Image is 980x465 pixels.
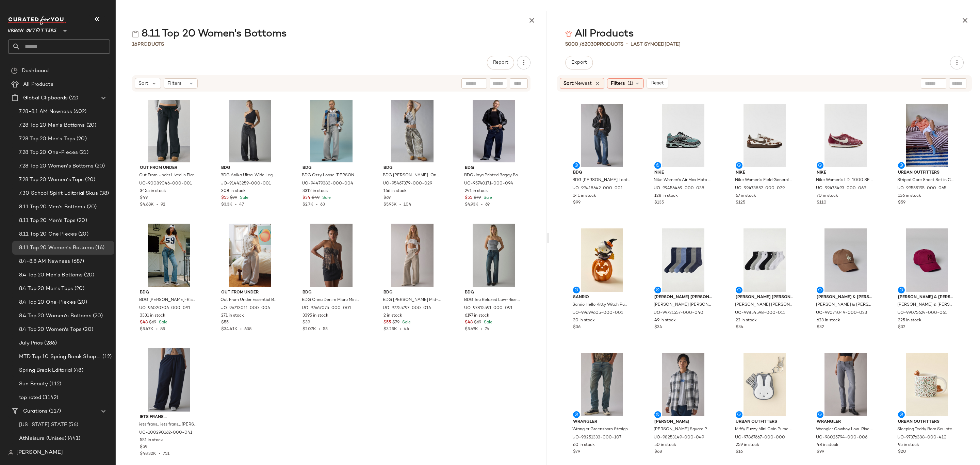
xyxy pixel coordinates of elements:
span: 8.4 Top 20 One-Pieces [19,299,76,306]
span: Nike [654,170,712,176]
span: $34 [654,324,662,331]
span: UO-98253149-000-049 [654,435,704,441]
span: UO-90089046-000-001 [139,181,192,187]
span: Sale [483,320,492,325]
span: (48) [72,367,83,374]
span: $32 [817,324,824,331]
span: $4.93K [465,203,478,207]
span: BDG [221,165,279,171]
div: 8.11 Top 20 Women's Bottoms [132,27,287,41]
span: Striped Core Sheet Set in Cocoa Blush at Urban Outfitters [897,177,955,183]
span: $32 [898,324,905,331]
span: [DATE] [665,42,681,47]
span: BDG [PERSON_NAME]-Rise Flare [PERSON_NAME] in Vintage Mid Indigo, Women's at Urban Outfitters [139,297,197,303]
span: 104 [404,203,411,207]
span: UO-97815591-000-091 [464,305,512,311]
span: 55 [323,327,328,332]
span: (20) [76,217,87,225]
img: 99555195_065_b [893,104,961,167]
span: 3312 in stock [303,188,328,194]
span: [PERSON_NAME] [PERSON_NAME] [654,294,712,301]
img: 99699605_001_b [568,228,636,292]
span: 44 [404,327,409,332]
span: 22 in stock [736,318,757,324]
span: $49 [140,195,148,201]
span: 49 in stock [654,318,676,324]
span: 8.11 Top 20 Men's Tops [19,217,76,225]
span: Urban Outfitters [8,23,57,35]
span: Reset [651,81,664,86]
span: 7.28 Top 20 Women's Tops [19,176,84,184]
span: [PERSON_NAME] [PERSON_NAME] Performance Crew Sock 6-Pack in Blue, Men's at Urban Outfitters [654,302,712,308]
span: $3.25K [383,327,397,332]
span: Sale [158,320,167,325]
button: Export [565,56,593,69]
span: 3331 in stock [140,313,165,319]
img: 96020706_091_b [134,224,203,287]
span: $5.95K [383,203,397,207]
div: Products [565,41,623,48]
span: 551 in stock [140,437,163,444]
span: $110 [817,200,827,206]
span: 3455 in stock [140,188,166,194]
span: UO-99555195-000-065 [897,186,946,192]
span: BDG Jaya Printed Baggy Boyfriend [PERSON_NAME] in Baseball Stripe, Women's at Urban Outfitters [464,173,522,179]
img: svg%3e [11,67,18,74]
span: top rated [19,394,41,402]
span: $69 [149,320,156,326]
span: Spring Break Editorial [19,367,72,374]
span: Dashboard [22,67,49,75]
span: BDG Ozzy Loose [PERSON_NAME] in Grey, Women's at Urban Outfitters [302,173,360,179]
span: (1) [627,80,633,87]
span: Out From Under [140,165,198,171]
span: $55 [221,320,229,326]
span: BDG Teo Relaxed Low-Rise Bootcut [PERSON_NAME] in Dirty Wash, Women's at Urban Outfitters [464,297,522,303]
span: $79 [474,195,481,201]
span: UO-99473852-000-029 [735,186,785,192]
img: 99721557_040_b [649,228,718,292]
span: 7.28 Top 20 Men's Tops [19,135,75,143]
span: UO-99475493-000-069 [816,186,866,192]
span: (12) [101,353,112,361]
span: UO-91443259-000-001 [220,181,271,187]
span: • [156,452,163,456]
img: 97376388_410_b [893,353,961,416]
span: 85 [160,327,165,332]
span: (20) [75,135,87,143]
span: 47 [239,203,244,207]
span: 7.28 Top 20 Men's Bottoms [19,122,85,129]
span: 2 in stock [383,313,402,319]
span: UO-99721557-000-040 [654,310,703,316]
span: BDG [383,165,441,171]
span: $34 [303,195,310,201]
span: (20) [92,312,103,320]
span: $5.69K [465,327,478,332]
span: BDG Onna Denim Micro Mini Skirt in Black, Women's at Urban Outfitters [302,297,360,303]
img: 98025794_006_b [811,353,880,416]
span: $48.32K [140,452,156,456]
img: cfy_white_logo.C9jOOHJF.svg [8,16,66,25]
span: (20) [82,326,93,334]
span: Wrangler [573,419,631,425]
span: $20 [898,449,906,455]
span: UO-99854598-000-011 [735,310,785,316]
span: Sanrio Hello Kitty Witch Pumpkin Ceramic Tealight Holder in Orange at Urban Outfitters [572,302,630,308]
span: $59 [898,200,905,206]
span: (117) [48,407,61,415]
span: 16 [132,42,137,47]
img: 96713011_006_b [216,224,284,287]
span: Sale [482,196,492,200]
span: 141 in stock [573,193,596,199]
span: UO-96713011-000-006 [220,305,270,311]
span: [PERSON_NAME] & [PERSON_NAME] [898,294,956,301]
span: All Products [23,81,53,89]
button: Report [487,56,514,69]
span: 271 in stock [221,313,244,319]
span: 7.28-8.1 AM Newness [19,108,72,116]
span: 60 in stock [573,442,595,448]
span: Nike [736,170,794,176]
span: (20) [76,299,87,306]
span: (16) [94,244,105,252]
span: UO-99418642-000-001 [572,186,623,192]
span: (20) [84,176,95,184]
